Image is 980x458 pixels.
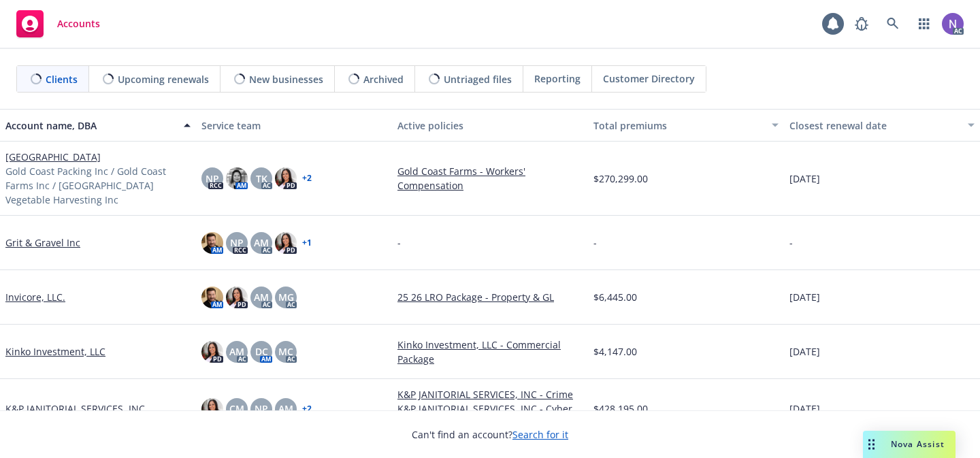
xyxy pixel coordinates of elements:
[5,118,176,133] div: Account name, DBA
[201,341,223,363] img: photo
[784,109,980,142] button: Closest renewal date
[397,235,401,250] span: -
[275,167,297,189] img: photo
[593,118,764,133] div: Total premiums
[201,398,223,420] img: photo
[278,344,293,359] span: MC
[789,171,820,186] span: [DATE]
[5,290,65,304] a: Invicore, LLC.
[255,402,268,416] span: NP
[278,290,294,304] span: MG
[534,71,581,86] span: Reporting
[789,402,820,416] span: [DATE]
[942,13,964,35] img: photo
[397,402,583,416] a: K&P JANITORIAL SERVICES, INC - Cyber
[363,72,404,86] span: Archived
[226,287,248,308] img: photo
[302,239,312,247] a: + 1
[229,344,244,359] span: AM
[891,438,945,450] span: Nova Assist
[201,287,223,308] img: photo
[397,290,583,304] a: 25 26 LRO Package - Property & GL
[5,164,191,207] span: Gold Coast Packing Inc / Gold Coast Farms Inc / [GEOGRAPHIC_DATA] Vegetable Harvesting Inc
[57,18,100,29] span: Accounts
[593,171,648,186] span: $270,299.00
[118,72,209,86] span: Upcoming renewals
[392,109,588,142] button: Active policies
[848,10,875,37] a: Report a Bug
[593,290,637,304] span: $6,445.00
[911,10,938,37] a: Switch app
[201,232,223,254] img: photo
[302,405,312,413] a: + 2
[249,72,323,86] span: New businesses
[789,344,820,359] span: [DATE]
[593,235,597,250] span: -
[275,232,297,254] img: photo
[789,290,820,304] span: [DATE]
[593,344,637,359] span: $4,147.00
[201,118,387,133] div: Service team
[256,171,267,186] span: TK
[254,290,269,304] span: AM
[789,118,960,133] div: Closest renewal date
[397,118,583,133] div: Active policies
[5,150,101,164] a: [GEOGRAPHIC_DATA]
[254,235,269,250] span: AM
[278,402,293,416] span: AM
[603,71,695,86] span: Customer Directory
[46,72,78,86] span: Clients
[11,5,105,43] a: Accounts
[397,338,583,366] a: Kinko Investment, LLC - Commercial Package
[879,10,906,37] a: Search
[412,427,568,442] span: Can't find an account?
[863,431,880,458] div: Drag to move
[397,387,583,402] a: K&P JANITORIAL SERVICES, INC - Crime
[229,402,244,416] span: CM
[196,109,392,142] button: Service team
[226,167,248,189] img: photo
[302,174,312,182] a: + 2
[588,109,784,142] button: Total premiums
[230,235,244,250] span: NP
[593,402,648,416] span: $428,195.00
[255,344,268,359] span: DC
[863,431,955,458] button: Nova Assist
[5,402,145,416] a: K&P JANITORIAL SERVICES, INC
[444,72,512,86] span: Untriaged files
[206,171,219,186] span: NP
[5,235,80,250] a: Grit & Gravel Inc
[512,428,568,441] a: Search for it
[397,164,583,193] a: Gold Coast Farms - Workers' Compensation
[789,235,793,250] span: -
[5,344,105,359] a: Kinko Investment, LLC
